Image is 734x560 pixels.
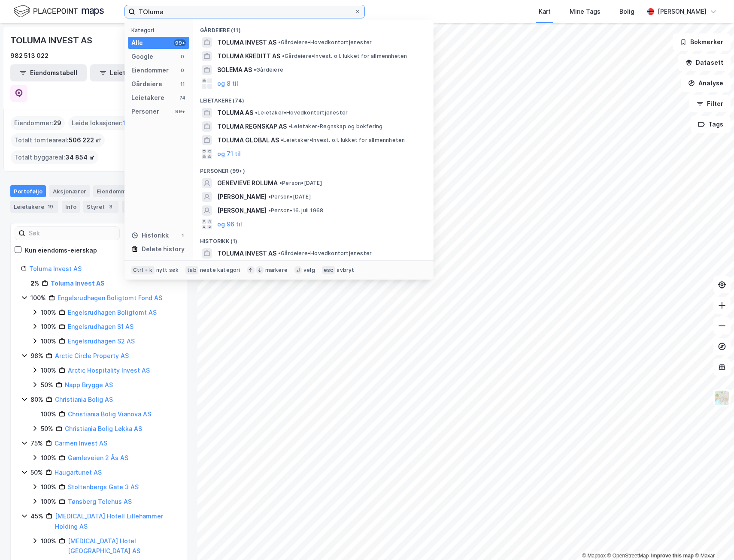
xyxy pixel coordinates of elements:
[131,266,155,274] div: Ctrl + k
[68,337,135,345] a: Engelsrudhagen S2 AS
[217,192,267,202] span: [PERSON_NAME]
[135,5,354,18] input: Søk på adresse, matrikkel, gårdeiere, leietakere eller personer
[55,440,107,447] a: Carmen Invest AS
[131,106,159,117] div: Personer
[288,123,382,130] span: Leietaker • Regnskap og bokføring
[217,65,252,75] span: SOLEMA AS
[30,394,43,405] div: 80%
[65,425,142,432] a: Christiania Bolig Løkka AS
[691,116,731,133] button: Tags
[41,322,56,332] div: 100%
[193,90,434,106] div: Leietakere (74)
[41,307,56,318] div: 100%
[131,51,153,62] div: Google
[681,75,731,92] button: Analyse
[582,553,606,559] a: Mapbox
[185,266,198,274] div: tab
[41,409,56,419] div: 100%
[68,410,151,418] a: Christiania Bolig Vianova AS
[156,267,179,274] div: nytt søk
[278,250,372,257] span: Gårdeiere • Hovedkontortjenester
[179,53,186,60] div: 0
[179,94,186,101] div: 74
[303,267,315,274] div: velg
[68,483,139,491] a: Stoltenbergs Gate 3 AS
[11,133,105,147] div: Totalt tomteareal :
[10,201,58,213] div: Leietakere
[62,201,80,213] div: Info
[673,33,731,51] button: Bokmerker
[49,185,90,197] div: Aksjonærer
[41,365,56,376] div: 100%
[41,336,56,346] div: 100%
[217,108,253,118] span: TOLUMA AS
[651,553,694,559] a: Improve this map
[30,351,43,361] div: 98%
[30,293,46,303] div: 100%
[265,267,288,274] div: markere
[58,294,162,301] a: Engelsrudhagen Boligtomt Fond AS
[322,266,335,274] div: esc
[337,267,354,274] div: avbryt
[131,230,169,241] div: Historikk
[174,108,186,115] div: 99+
[217,51,280,61] span: TOLUMA KREDITT AS
[41,497,56,507] div: 100%
[254,66,283,73] span: Gårdeiere
[30,467,43,478] div: 50%
[539,6,551,17] div: Kart
[41,453,56,463] div: 100%
[200,267,240,274] div: neste kategori
[281,137,405,144] span: Leietaker • Invest. o.l. lukket for allmennheten
[278,39,281,45] span: •
[30,511,43,521] div: 45%
[281,137,283,143] span: •
[10,33,94,47] div: TOLUMA INVEST AS
[689,95,731,112] button: Filter
[217,205,267,216] span: [PERSON_NAME]
[41,424,53,434] div: 50%
[10,64,87,81] button: Eiendomstabell
[53,118,61,128] span: 29
[217,121,287,132] span: TOLUMA REGNSKAP AS
[11,151,98,164] div: Totalt byggareal :
[25,227,119,240] input: Søk
[179,81,186,87] div: 11
[30,438,43,449] div: 75%
[41,380,53,390] div: 50%
[11,116,65,130] div: Eiendommer :
[217,219,242,229] button: og 96 til
[268,207,271,214] span: •
[279,180,282,186] span: •
[68,537,140,555] a: [MEDICAL_DATA] Hotel [GEOGRAPHIC_DATA] AS
[122,201,184,213] div: Transaksjoner
[55,396,113,403] a: Christiania Bolig AS
[69,135,101,145] span: 506 222 ㎡
[217,178,278,188] span: GENEVIEVE ROLUMA
[193,20,434,36] div: Gårdeiere (11)
[93,185,147,197] div: Eiendommer
[123,118,126,128] span: 1
[174,39,186,46] div: 99+
[106,202,115,211] div: 3
[217,135,279,145] span: TOLUMA GLOBAL AS
[10,51,49,61] div: 982 513 022
[282,53,285,59] span: •
[279,180,322,187] span: Person • [DATE]
[278,250,281,256] span: •
[691,519,734,560] iframe: Chat Widget
[131,93,164,103] div: Leietakere
[25,245,97,256] div: Kun eiendoms-eierskap
[68,323,133,330] a: Engelsrudhagen S1 AS
[217,78,238,89] button: og 8 til
[131,27,189,33] div: Kategori
[193,231,434,247] div: Historikk (1)
[10,185,46,197] div: Portefølje
[255,109,348,116] span: Leietaker • Hovedkontortjenester
[68,454,128,461] a: Gamleveien 2 Ås AS
[41,482,56,492] div: 100%
[55,512,163,530] a: [MEDICAL_DATA] Hotell Lillehammer Holding AS
[288,123,291,129] span: •
[30,278,39,289] div: 2%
